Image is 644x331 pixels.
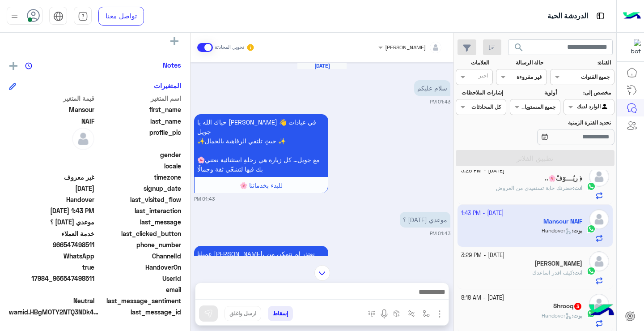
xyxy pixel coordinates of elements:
[194,114,328,177] p: 7/10/2025, 1:43 PM
[434,309,445,319] img: send attachment
[98,7,144,26] a: تواصل معنا
[96,229,182,238] span: last_clicked_button
[625,39,641,55] img: 177882628735456
[72,128,94,150] img: defaultAdmin.png
[96,274,182,283] span: UserId
[78,11,88,21] img: tab
[587,182,596,191] img: WhatsApp
[479,72,489,82] div: اختر
[9,217,94,227] span: موعدي اليوم ؟
[547,10,588,22] p: الدردشة الحية
[589,294,609,314] img: defaultAdmin.png
[9,150,94,159] span: null
[408,310,415,317] img: Trigger scenario
[9,240,94,249] span: 966547498511
[74,7,92,26] a: tab
[9,274,94,283] span: 17984_966547498511
[595,10,606,21] img: tab
[511,89,557,97] label: أولوية
[385,44,426,51] span: [PERSON_NAME]
[9,229,94,238] span: خدمة العملاء
[9,62,17,70] img: add
[404,306,419,321] button: Trigger scenario
[96,105,182,114] span: first_name
[96,116,182,126] span: last_name
[456,150,614,166] button: تطبيق الفلاتر
[511,119,611,127] label: تحديد الفترة الزمنية
[25,62,32,69] img: notes
[9,307,98,317] span: wamid.HBgMOTY2NTQ3NDk4NTExFQIAEhgUM0E1NTE2RDZDRUU4NTBFNzkzREUA
[96,251,182,261] span: ChannelId
[240,181,283,189] span: للبدء بخدماتنا 🌸
[461,294,504,302] small: [DATE] - 8:18 AM
[419,306,434,321] button: select flow
[154,82,181,90] h6: المتغيرات
[9,172,94,182] span: غير معروف
[204,309,213,318] img: send message
[9,184,94,193] span: 2025-10-07T10:43:16.847Z
[368,310,375,318] img: make a call
[9,251,94,261] span: 2
[96,161,182,171] span: locale
[565,89,611,97] label: مخصص إلى:
[574,185,582,191] span: انت
[9,195,94,204] span: Handover
[496,185,573,191] span: حضرتك حابة تستفيدي من العروض
[508,39,530,59] button: search
[589,251,609,271] img: defaultAdmin.png
[96,262,182,272] span: HandoverOn
[96,240,182,249] span: phone_number
[553,302,582,310] h5: Shrooq
[513,42,524,53] span: search
[551,59,611,67] label: القناة:
[9,161,94,171] span: null
[9,262,94,272] span: true
[379,309,390,319] img: send voice note
[400,212,450,228] p: 7/10/2025, 1:43 PM
[587,267,596,275] img: WhatsApp
[545,175,582,182] h5: ﴿ رِيُــــوٓفْ🌸..
[430,98,450,105] small: 01:43 PM
[96,285,182,294] span: email
[96,94,182,103] span: اسم المتغير
[225,306,261,321] button: ارسل واغلق
[215,44,244,51] small: تحويل المحادثة
[586,295,617,327] img: hulul-logo.png
[96,296,182,305] span: last_message_sentiment
[390,306,404,321] button: create order
[9,296,94,305] span: 0
[430,230,450,237] small: 01:43 PM
[96,172,182,182] span: timezone
[623,7,641,26] img: Logo
[9,285,94,294] span: null
[9,105,94,114] span: Mansour
[96,217,182,227] span: last_message
[414,80,450,96] p: 7/10/2025, 1:43 PM
[423,310,430,317] img: select flow
[534,260,582,267] h5: Ammar Adili
[574,303,581,310] span: 3
[532,269,573,276] span: كيف اقدر اساعدك
[96,150,182,159] span: gender
[574,269,582,276] span: انت
[457,59,489,67] label: العلامات
[96,206,182,215] span: last_interaction
[573,312,582,319] span: بوت
[573,269,582,276] b: :
[9,206,94,215] span: 2025-10-07T10:43:32.635Z
[9,116,94,126] span: NAIF
[96,195,182,204] span: last_visited_flow
[573,185,582,191] b: :
[268,306,293,321] button: إسقاط
[314,265,330,281] img: scroll
[572,312,582,319] b: :
[96,128,182,148] span: profile_pic
[163,61,181,69] h6: Notes
[9,11,20,22] img: profile
[542,312,572,319] span: Handover
[194,246,328,280] p: 7/10/2025, 1:43 PM
[461,167,504,175] small: [DATE] - 3:28 PM
[53,11,64,21] img: tab
[497,59,543,67] label: حالة الرسالة
[457,89,503,97] label: إشارات الملاحظات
